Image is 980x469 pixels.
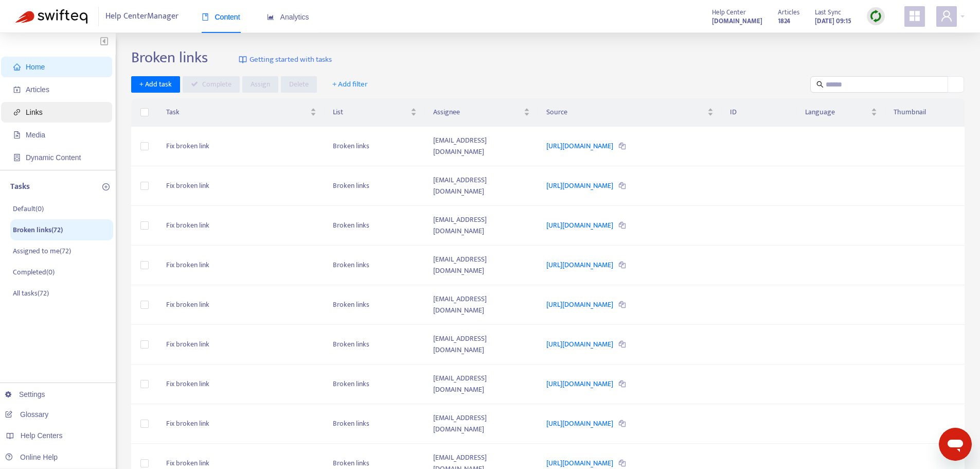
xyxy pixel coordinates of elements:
th: Assignee [425,98,539,127]
span: file-image [13,131,21,138]
a: [URL][DOMAIN_NAME] [546,259,615,271]
p: All tasks ( 72 ) [13,288,49,299]
span: search [816,81,824,88]
span: plus-circle [102,183,110,190]
span: user [940,10,953,22]
span: container [13,154,21,161]
td: Fix broken link [158,364,325,404]
td: Fix broken link [158,206,325,246]
span: Links [26,108,43,116]
td: Broken links [325,166,425,206]
td: Broken links [325,127,425,166]
button: + Add filter [325,76,376,93]
td: [EMAIL_ADDRESS][DOMAIN_NAME] [425,127,539,166]
td: Fix broken link [158,246,325,285]
td: Fix broken link [158,166,325,206]
a: Getting started with tasks [239,48,332,71]
a: [DOMAIN_NAME] [712,15,762,27]
span: Content [202,13,240,21]
td: Fix broken link [158,404,325,444]
span: Last Sync [815,7,841,18]
td: Broken links [325,364,425,404]
p: Broken links ( 72 ) [13,224,63,235]
td: [EMAIL_ADDRESS][DOMAIN_NAME] [425,285,539,325]
th: List [325,98,425,127]
span: Media [26,131,45,139]
td: Broken links [325,404,425,444]
button: Complete [183,76,240,93]
span: Articles [26,85,49,94]
span: Help Center Manager [105,7,179,26]
th: Thumbnail [885,98,965,127]
td: Broken links [325,246,425,285]
td: [EMAIL_ADDRESS][DOMAIN_NAME] [425,325,539,364]
p: Tasks [10,181,30,193]
a: [URL][DOMAIN_NAME] [546,140,615,152]
td: [EMAIL_ADDRESS][DOMAIN_NAME] [425,166,539,206]
td: [EMAIL_ADDRESS][DOMAIN_NAME] [425,364,539,404]
th: Source [538,98,722,127]
td: Fix broken link [158,325,325,364]
a: [URL][DOMAIN_NAME] [546,378,615,390]
a: Glossary [5,410,48,419]
img: Swifteq [15,9,87,24]
span: Language [805,107,869,118]
span: Assignee [433,107,522,118]
a: Settings [5,390,45,398]
strong: 1824 [778,15,790,27]
th: Language [797,98,885,127]
span: Home [26,63,45,71]
a: Online Help [5,453,58,461]
strong: [DOMAIN_NAME] [712,15,762,27]
span: Help Center [712,7,746,18]
iframe: メッセージングウィンドウを開くボタン [939,428,972,461]
span: book [202,13,209,21]
span: home [13,63,21,71]
td: [EMAIL_ADDRESS][DOMAIN_NAME] [425,206,539,246]
span: appstore [908,10,921,22]
span: Analytics [267,13,309,21]
span: area-chart [267,13,274,21]
p: Assigned to me ( 72 ) [13,246,71,256]
th: ID [722,98,797,127]
span: Task [166,107,308,118]
a: [URL][DOMAIN_NAME] [546,180,615,192]
td: Fix broken link [158,285,325,325]
strong: [DATE] 09:15 [815,15,851,27]
span: link [13,109,21,116]
img: sync.dc5367851b00ba804db3.png [869,10,882,23]
td: Broken links [325,285,425,325]
span: Articles [778,7,799,18]
span: + Add task [139,79,172,90]
span: + Add filter [332,78,368,91]
img: image-link [239,56,247,64]
span: account-book [13,86,21,93]
td: [EMAIL_ADDRESS][DOMAIN_NAME] [425,404,539,444]
button: Assign [242,76,278,93]
td: Fix broken link [158,127,325,166]
h2: Broken links [131,48,208,67]
span: List [333,107,408,118]
a: [URL][DOMAIN_NAME] [546,219,615,231]
td: Broken links [325,325,425,364]
td: [EMAIL_ADDRESS][DOMAIN_NAME] [425,246,539,285]
button: + Add task [131,76,180,93]
p: Default ( 0 ) [13,203,44,214]
td: Broken links [325,206,425,246]
a: [URL][DOMAIN_NAME] [546,299,615,310]
th: Task [158,98,325,127]
span: Source [546,107,705,118]
a: [URL][DOMAIN_NAME] [546,338,615,350]
span: Help Centers [21,431,63,440]
button: Delete [281,76,317,93]
a: [URL][DOMAIN_NAME] [546,457,615,469]
p: Completed ( 0 ) [13,267,55,277]
a: [URL][DOMAIN_NAME] [546,418,615,429]
span: Dynamic Content [26,153,81,162]
span: Getting started with tasks [250,54,332,66]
